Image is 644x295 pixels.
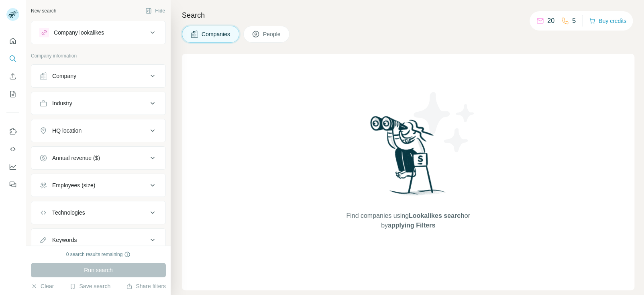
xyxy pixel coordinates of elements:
div: Technologies [52,209,85,217]
p: Company information [31,52,166,59]
button: HQ location [31,121,165,140]
button: Feedback [6,177,19,192]
button: Dashboard [6,160,19,174]
img: Surfe Illustration - Stars [408,86,481,158]
button: Keywords [31,230,165,250]
button: Hide [140,5,171,17]
div: Industry [52,99,72,107]
span: applying Filters [388,222,435,229]
button: Company [31,66,165,86]
img: Surfe Illustration - Woman searching with binoculars [367,114,450,203]
button: Industry [31,94,165,113]
div: Employees (size) [52,181,95,189]
span: People [263,30,281,38]
button: Use Surfe API [6,142,19,156]
p: 5 [572,16,576,26]
button: Technologies [31,203,165,222]
button: Share filters [126,282,166,290]
button: Annual revenue ($) [31,148,165,168]
div: Company [52,72,76,80]
div: HQ location [52,127,82,135]
span: Lookalikes search [409,212,465,219]
button: Save search [69,282,110,290]
button: Employees (size) [31,176,165,195]
span: Companies [202,30,231,38]
p: 20 [547,16,554,26]
div: Annual revenue ($) [52,154,100,162]
span: Find companies using or by [344,211,472,230]
button: Company lookalikes [31,23,165,42]
button: Buy credits [589,15,626,27]
div: Keywords [52,236,77,244]
h4: Search [182,10,634,21]
button: Search [6,51,19,66]
button: Quick start [6,34,19,48]
button: Enrich CSV [6,69,19,84]
div: 0 search results remaining [66,251,131,258]
button: My lists [6,87,19,101]
div: New search [31,7,56,14]
div: Company lookalikes [54,29,104,37]
button: Clear [31,282,54,290]
button: Use Surfe on LinkedIn [6,124,19,139]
